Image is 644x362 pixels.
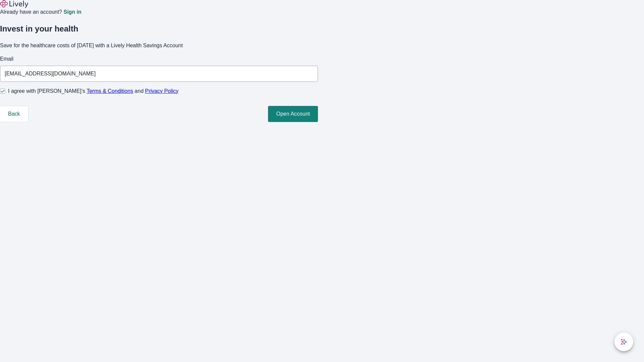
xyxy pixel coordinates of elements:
button: Open Account [268,106,318,122]
a: Terms & Conditions [87,88,133,94]
a: Sign in [63,9,81,15]
a: Privacy Policy [145,88,179,94]
button: chat [614,333,633,351]
span: I agree with [PERSON_NAME]’s and [8,87,178,95]
svg: Lively AI Assistant [621,339,627,345]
